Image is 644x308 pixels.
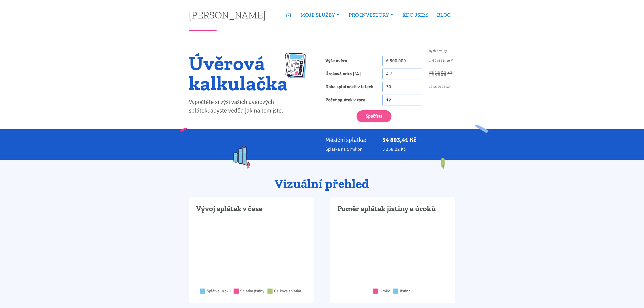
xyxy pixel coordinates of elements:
[322,82,379,93] label: Doba splatnosti v letech
[189,98,288,115] p: Vypočtěte si výši vašich úvěrových splátek, abyste věděli jak na tom jste.
[438,85,441,89] a: 20
[344,9,398,21] a: PRO INVESTORY
[325,136,376,143] p: Měsíční splátka:
[433,85,437,89] a: 15
[429,85,432,89] a: 10
[382,136,455,143] p: 34 893,41 Kč
[296,9,344,21] a: MOJE SLUŽBY
[429,59,434,62] a: 1 M
[189,177,455,191] h2: Vizuální přehled
[429,74,434,77] a: 4 %
[441,71,446,74] a: 2 %
[435,59,440,62] a: 2 M
[196,204,307,214] h3: Vývoj splátek v čase
[337,204,448,214] h3: Poměr splátek jistiny a úroků
[446,59,453,62] a: 10 M
[189,53,288,93] h1: Úvěrová kalkulačka
[441,59,446,62] a: 5 M
[429,71,434,74] a: 0 %
[322,95,379,105] label: Počet splátek v roce
[325,146,376,153] p: Splátka na 1 milion:
[446,85,450,89] a: 30
[189,10,266,20] a: [PERSON_NAME]
[441,74,446,77] a: 6 %
[447,71,452,74] a: 3 %
[382,146,455,153] p: 5 368,22 Kč
[435,74,440,77] a: 5 %
[357,110,391,123] button: Spočítat
[435,71,440,74] a: 1 %
[322,56,379,67] label: Výše úvěru
[322,69,379,79] label: Úroková míra [%]
[398,9,432,21] a: KDO JSEM
[429,49,447,53] span: Rychlé volby
[442,85,445,89] a: 25
[432,9,455,21] a: BLOG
